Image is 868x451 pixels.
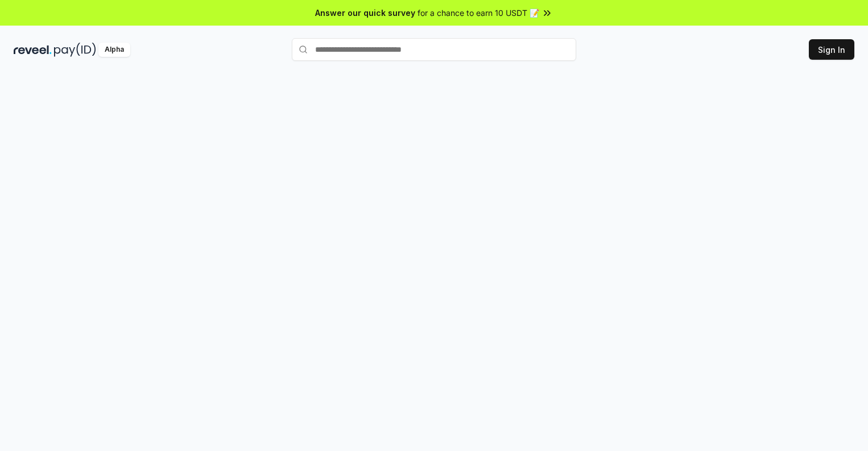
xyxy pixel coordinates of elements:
[418,7,539,19] span: for a chance to earn 10 USDT 📝
[315,7,415,19] span: Answer our quick survey
[14,43,52,57] img: reveel_dark
[98,43,130,57] div: Alpha
[809,39,854,60] button: Sign In
[54,43,96,57] img: pay_id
